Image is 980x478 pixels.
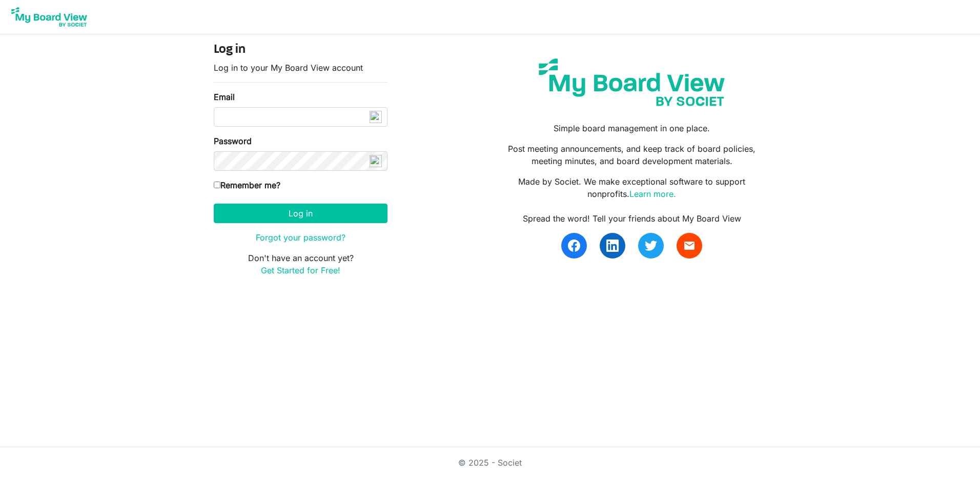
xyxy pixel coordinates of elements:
img: twitter.svg [645,240,657,252]
p: Log in to your My Board View account [214,62,387,74]
img: My Board View Logo [8,4,90,30]
input: Remember me? [214,182,220,188]
span: email [683,240,696,252]
p: Simple board management in one place. [498,122,766,134]
a: Forgot your password? [256,232,345,243]
a: Get Started for Free! [261,265,340,275]
img: facebook.svg [568,240,580,252]
a: email [677,233,702,258]
img: npw-badge-icon-locked.svg [370,111,382,123]
img: npw-badge-icon-locked.svg [370,155,382,167]
a: Learn more. [629,189,676,199]
p: Made by Societ. We make exceptional software to support nonprofits. [498,175,766,200]
label: Email [214,91,235,103]
button: Log in [214,204,387,223]
div: Spread the word! Tell your friends about My Board View [498,212,766,225]
label: Password [214,135,252,147]
label: Remember me? [214,179,280,191]
img: linkedin.svg [606,240,619,252]
h4: Log in [214,43,387,57]
img: my-board-view-societ.svg [531,51,732,114]
a: © 2025 - Societ [458,457,522,468]
p: Don't have an account yet? [214,252,387,276]
p: Post meeting announcements, and keep track of board policies, meeting minutes, and board developm... [498,143,766,167]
